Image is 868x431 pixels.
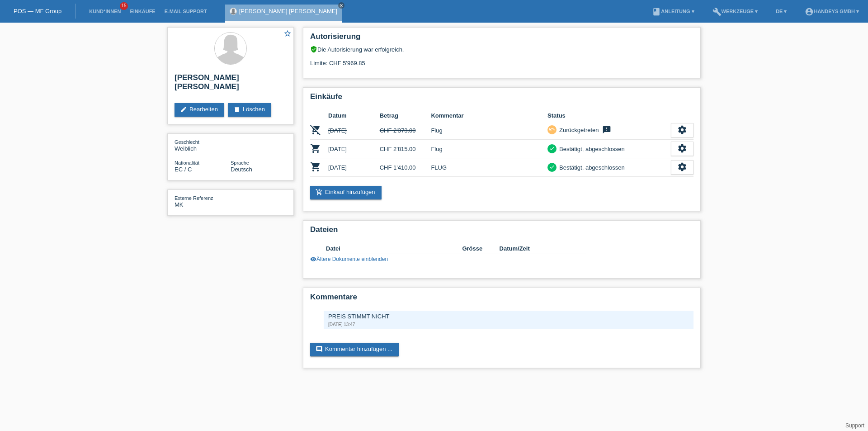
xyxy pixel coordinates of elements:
[310,32,693,46] h2: Autorisierung
[160,9,212,14] a: E-Mail Support
[380,110,431,121] th: Betrag
[310,53,693,66] div: Limite: CHF 5'969.85
[805,7,814,16] i: account_circle
[14,8,61,14] a: POS — MF Group
[175,139,199,145] span: Geschlecht
[601,125,612,134] i: feedback
[557,163,625,172] div: Bestätigt, abgeschlossen
[431,110,547,121] th: Kommentar
[652,7,661,16] i: book
[125,9,160,14] a: Einkäufe
[310,46,317,53] i: verified_user
[549,145,555,152] i: check
[380,140,431,158] td: CHF 2'815.00
[175,103,224,117] a: editBearbeiten
[175,160,199,166] span: Nationalität
[175,138,231,152] div: Weiblich
[712,7,722,16] i: build
[310,186,382,199] a: add_shopping_cartEinkauf hinzufügen
[310,225,693,239] h2: Dateien
[310,92,693,106] h2: Einkäufe
[380,158,431,177] td: CHF 1'410.00
[316,346,323,353] i: comment
[845,422,864,429] a: Support
[677,125,687,135] i: settings
[233,106,241,113] i: delete
[677,162,687,172] i: settings
[800,9,863,14] a: account_circleHandeys GmbH ▾
[310,256,316,262] i: visibility
[175,195,213,201] span: Externe Referenz
[228,103,271,117] a: deleteLöschen
[310,124,321,135] i: POSP00002798
[283,29,292,39] a: star_border
[549,164,555,170] i: check
[328,121,380,140] td: [DATE]
[231,160,249,166] span: Sprache
[316,189,323,196] i: add_shopping_cart
[677,143,687,153] i: settings
[328,313,689,320] div: PREIS STIMMT NICHT
[462,243,499,254] th: Grösse
[85,9,125,14] a: Kund*innen
[231,166,252,173] span: Deutsch
[328,140,380,158] td: [DATE]
[431,121,547,140] td: Flug
[380,121,431,140] td: CHF 2'373.00
[310,256,388,262] a: visibilityÄltere Dokumente einblenden
[175,73,287,96] h2: [PERSON_NAME] [PERSON_NAME]
[547,110,671,121] th: Status
[175,194,231,208] div: MK
[310,343,399,356] a: commentKommentar hinzufügen ...
[647,9,698,14] a: bookAnleitung ▾
[338,2,344,9] a: close
[283,29,292,38] i: star_border
[328,322,689,327] div: [DATE] 13:47
[500,243,574,254] th: Datum/Zeit
[239,8,337,14] a: [PERSON_NAME] [PERSON_NAME]
[431,158,547,177] td: FLUG
[120,2,128,10] span: 15
[708,9,763,14] a: buildWerkzeuge ▾
[310,46,693,53] div: Die Autorisierung war erfolgreich.
[175,166,192,173] span: Ecuador / C / 14.02.2006
[180,106,187,113] i: edit
[557,125,599,135] div: Zurückgetreten
[310,143,321,154] i: POSP00003043
[339,3,344,8] i: close
[771,9,791,14] a: DE ▾
[310,293,693,306] h2: Kommentare
[310,161,321,172] i: POSP00015613
[328,110,380,121] th: Datum
[549,126,555,133] i: undo
[328,158,380,177] td: [DATE]
[431,140,547,158] td: Flug
[557,144,625,154] div: Bestätigt, abgeschlossen
[326,243,462,254] th: Datei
